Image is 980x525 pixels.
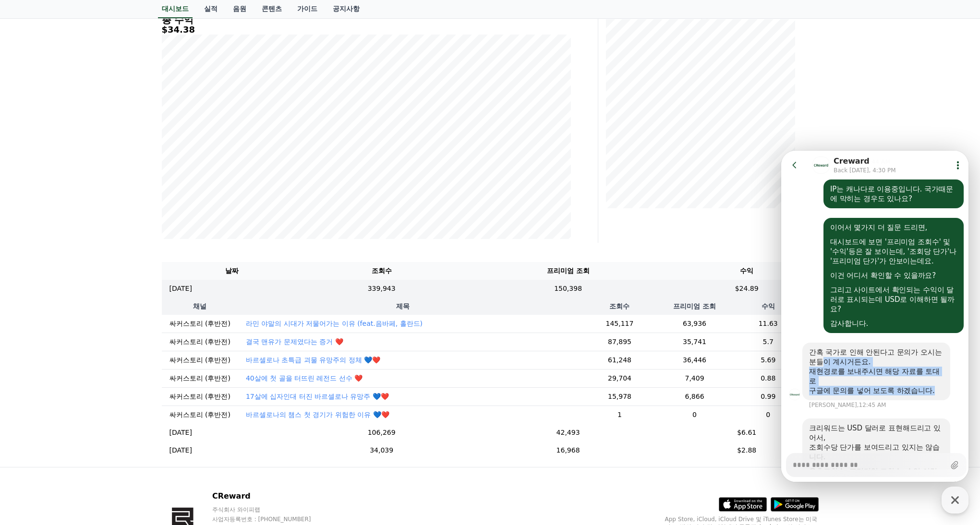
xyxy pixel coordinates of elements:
[162,369,238,387] td: 싸커스토리 (후반전)
[169,428,192,438] p: [DATE]
[675,441,819,459] td: $2.88
[671,369,718,387] td: 7,409
[568,406,671,424] td: 1
[162,406,238,424] td: 싸커스토리 (후반전)
[162,14,571,25] h4: 총 수익
[246,337,343,346] button: 결국 맨유가 문제였다는 증거 ❤️
[671,333,718,351] td: 35,741
[246,392,389,401] button: 17살에 십자인대 터진 바르셀로나 유망주 💙❤️
[461,424,675,441] td: 42,493
[461,280,675,298] td: 150,398
[162,387,238,406] td: 싸커스토리 (후반전)
[238,298,568,315] th: 제목
[781,151,968,482] iframe: Channel chat
[568,369,671,387] td: 29,704
[568,315,671,333] td: 145,117
[675,262,819,280] th: 수익
[212,490,329,502] p: CReward
[246,355,380,365] button: 바르셀로나 초특급 괴물 유망주의 정체 💙❤️
[671,406,718,424] td: 0
[162,351,238,369] td: 싸커스토리 (후반전)
[162,262,302,280] th: 날짜
[246,373,363,383] button: 40살에 첫 골을 터뜨린 레전드 선수 ❤️
[302,424,461,441] td: 106,269
[671,315,718,333] td: 63,936
[461,441,675,459] td: 16,968
[718,315,819,333] td: 11.63
[246,319,423,328] button: 라민 야말의 시대가 저물어가는 이유 (feat.음바페, 홀란드)
[302,280,461,298] td: 339,943
[162,315,238,333] td: 싸커스토리 (후반전)
[568,298,671,315] th: 조회수
[568,387,671,406] td: 15,978
[718,369,819,387] td: 0.88
[671,351,718,369] td: 36,446
[671,387,718,406] td: 6,866
[162,298,238,315] th: 채널
[718,387,819,406] td: 0.99
[302,262,461,280] th: 조회수
[169,445,192,455] p: [DATE]
[302,441,461,459] td: 34,039
[169,284,192,294] p: [DATE]
[718,351,819,369] td: 5.69
[718,333,819,351] td: 5.7
[246,410,389,419] button: 바르셀로나의 챔스 첫 경기가 위험한 이유 💙❤️
[212,515,329,523] p: 사업자등록번호 : [PHONE_NUMBER]
[671,298,718,315] th: 프리미엄 조회
[162,25,571,35] h5: $34.38
[718,406,819,424] td: 0
[568,333,671,351] td: 87,895
[162,333,238,351] td: 싸커스토리 (후반전)
[718,298,819,315] th: 수익
[212,506,329,513] p: 주식회사 와이피랩
[675,280,819,298] td: $24.89
[568,351,671,369] td: 61,248
[675,424,819,441] td: $6.61
[461,262,675,280] th: 프리미엄 조회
